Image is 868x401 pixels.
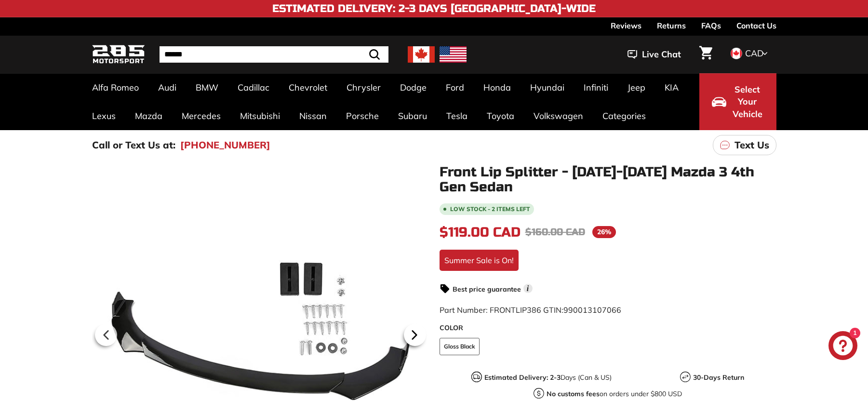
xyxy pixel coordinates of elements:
[547,389,600,398] strong: No customs fees
[172,102,230,130] a: Mercedes
[125,102,172,130] a: Mazda
[228,73,279,102] a: Cadillac
[615,42,694,67] button: Live Chat
[388,102,437,130] a: Subaru
[160,46,388,63] input: Search
[484,373,612,383] p: Days (Can & US)
[574,73,618,102] a: Infiniti
[437,102,477,130] a: Tesla
[701,17,721,34] a: FAQs
[450,206,530,212] span: Low stock - 2 items left
[186,73,228,102] a: BMW
[390,73,436,102] a: Dodge
[547,389,682,399] p: on orders under $800 USD
[524,102,593,130] a: Volkswagen
[734,138,769,152] p: Text Us
[693,373,744,382] strong: 30-Days Return
[521,73,574,102] a: Hyundai
[592,226,616,238] span: 26%
[148,73,186,102] a: Audi
[525,226,585,238] span: $160.00 CAD
[826,331,860,362] inbox-online-store-chat: Shopify online store chat
[336,102,388,130] a: Porsche
[279,73,337,102] a: Chevrolet
[694,38,718,71] a: Cart
[436,73,474,102] a: Ford
[618,73,655,102] a: Jeep
[230,102,290,130] a: Mitsubishi
[593,102,655,130] a: Categories
[563,305,621,315] span: 990013107066
[82,73,148,102] a: Alfa Romeo
[699,73,776,130] button: Select Your Vehicle
[474,73,521,102] a: Honda
[713,135,776,155] a: Text Us
[440,165,776,195] h1: Front Lip Splitter - [DATE]-[DATE] Mazda 3 4th Gen Sedan
[272,3,596,14] h4: Estimated Delivery: 2-3 Days [GEOGRAPHIC_DATA]-Wide
[657,17,686,34] a: Returns
[477,102,524,130] a: Toyota
[440,250,519,271] div: Summer Sale is On!
[453,285,521,294] strong: Best price guarantee
[290,102,336,130] a: Nissan
[440,323,776,333] label: COLOR
[642,48,681,61] span: Live Chat
[745,48,763,59] span: CAD
[82,102,125,130] a: Lexus
[736,17,776,34] a: Contact Us
[731,83,764,120] span: Select Your Vehicle
[611,17,641,34] a: Reviews
[180,138,270,152] a: [PHONE_NUMBER]
[655,73,688,102] a: KIA
[484,373,561,382] strong: Estimated Delivery: 2-3
[440,305,621,315] span: Part Number: FRONTLIP386 GTIN:
[337,73,390,102] a: Chrysler
[523,284,533,293] span: i
[92,138,175,152] p: Call or Text Us at:
[440,224,521,241] span: $119.00 CAD
[92,43,145,66] img: Logo_285_Motorsport_areodynamics_components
